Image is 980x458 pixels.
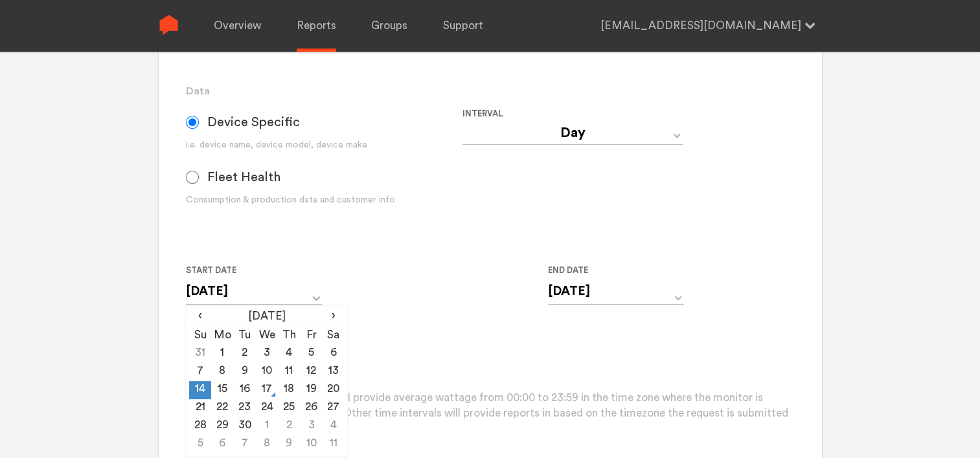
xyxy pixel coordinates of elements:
th: Tu [234,327,256,345]
td: 16 [234,381,256,399]
td: 27 [323,399,345,417]
td: 7 [234,435,256,453]
span: ‹ [189,309,211,324]
input: Fleet Health [186,171,199,184]
td: 5 [189,435,211,453]
td: 11 [323,435,345,453]
h3: Data [186,83,794,99]
td: 30 [234,417,256,435]
td: 9 [234,363,256,381]
td: 8 [256,435,278,453]
td: 29 [211,417,233,435]
td: 14 [189,381,211,399]
td: 7 [189,363,211,381]
td: 6 [211,435,233,453]
td: 21 [189,399,211,417]
p: Please note that daily reports will provide average wattage from 00:00 to 23:59 in the time zone ... [186,390,794,438]
label: End Date [548,263,674,278]
td: 19 [300,381,322,399]
td: 1 [211,345,233,363]
td: 13 [323,363,345,381]
div: Consumption & production data and customer info [186,193,462,207]
td: 10 [300,435,322,453]
td: 12 [300,363,322,381]
img: Sense Logo [159,15,179,35]
td: 5 [300,345,322,363]
td: 8 [211,363,233,381]
th: [DATE] [211,309,322,327]
th: Th [278,327,300,345]
td: 18 [278,381,300,399]
th: Sa [323,327,345,345]
td: 23 [234,399,256,417]
td: 28 [189,417,211,435]
td: 1 [256,417,278,435]
td: 17 [256,381,278,399]
td: 26 [300,399,322,417]
td: 24 [256,399,278,417]
td: 4 [278,345,300,363]
span: Device Specific [207,114,300,130]
td: 10 [256,363,278,381]
label: Interval [462,106,729,122]
span: Fleet Health [207,169,280,185]
td: 3 [300,417,322,435]
th: We [256,327,278,345]
th: Mo [211,327,233,345]
td: 6 [323,345,345,363]
th: Su [189,327,211,345]
input: Device Specific [186,116,199,129]
td: 3 [256,345,278,363]
td: 11 [278,363,300,381]
div: i.e. device name, device model, device make [186,138,462,152]
td: 2 [234,345,256,363]
label: Start Date [186,263,312,278]
td: 9 [278,435,300,453]
span: › [323,309,345,324]
td: 4 [323,417,345,435]
td: 22 [211,399,233,417]
td: 25 [278,399,300,417]
th: Fr [300,327,322,345]
td: 20 [323,381,345,399]
td: 15 [211,381,233,399]
td: 2 [278,417,300,435]
td: 31 [189,345,211,363]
